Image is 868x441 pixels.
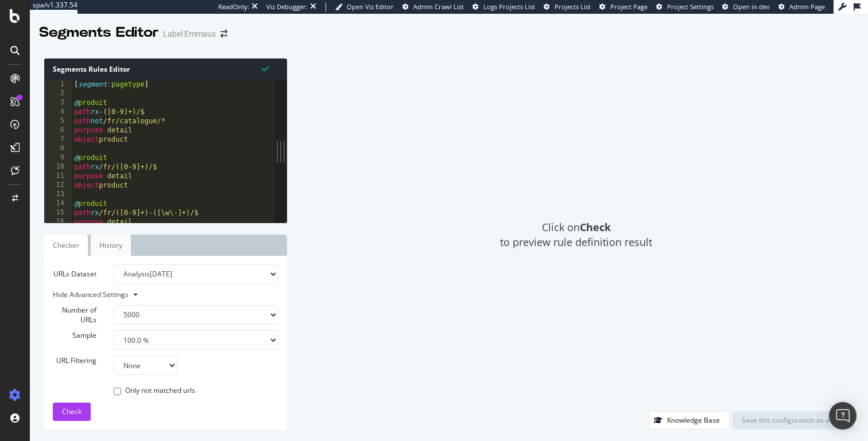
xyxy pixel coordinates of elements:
span: Admin Page [789,2,825,11]
button: Knowledge Base [649,411,730,430]
div: ReadOnly: [218,2,249,11]
div: 11 [44,171,72,181]
div: Segments Editor [39,23,158,42]
div: 9 [44,153,72,162]
a: Logs Projects List [472,2,535,11]
div: Save this configuration as active [742,415,844,425]
a: Checker [44,235,88,256]
span: Admin Crawl List [413,2,464,11]
span: Project Page [610,2,648,11]
div: Label Emmaus [163,28,216,40]
span: Logs Projects List [483,2,535,11]
a: Open in dev [722,2,770,11]
div: Hide Advanced Settings [44,290,270,299]
span: Open Viz Editor [347,2,394,11]
div: 2 [44,89,72,98]
label: URL Filtering [44,356,105,365]
div: 8 [44,144,72,153]
strong: Check [580,220,611,234]
span: Syntax is valid [262,63,269,74]
div: 14 [44,199,72,208]
div: Knowledge Base [667,415,720,425]
div: Viz Debugger: [266,2,308,11]
a: History [91,235,131,256]
div: arrow-right-arrow-left [220,30,227,38]
div: 4 [44,107,72,116]
a: Project Settings [656,2,714,11]
div: 16 [44,217,72,227]
span: Open in dev [733,2,770,11]
a: Project Page [599,2,648,11]
div: 5 [44,116,72,126]
a: Admin Page [778,2,825,11]
div: 13 [44,190,72,199]
label: Sample [44,330,105,340]
div: 1 [44,80,72,89]
label: URLs Dataset [44,264,105,284]
div: 12 [44,181,72,190]
a: Projects List [544,2,591,11]
button: Check [53,403,91,421]
div: 6 [44,126,72,135]
div: 3 [44,98,72,107]
div: Open Intercom Messenger [829,402,857,430]
span: Project Settings [667,2,714,11]
label: Number of URLs [44,305,105,325]
input: Only not matched urls [114,388,121,395]
span: Click on to preview rule definition result [500,220,652,249]
div: 10 [44,162,72,171]
span: Check [62,407,82,416]
div: 7 [44,135,72,144]
div: Segments Rules Editor [44,58,287,80]
label: Only not matched urls [114,385,195,397]
a: Open Viz Editor [335,2,394,11]
a: Admin Crawl List [402,2,464,11]
a: Knowledge Base [649,415,730,425]
span: Projects List [555,2,591,11]
button: Save this configuration as active [733,411,854,430]
div: 15 [44,208,72,217]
